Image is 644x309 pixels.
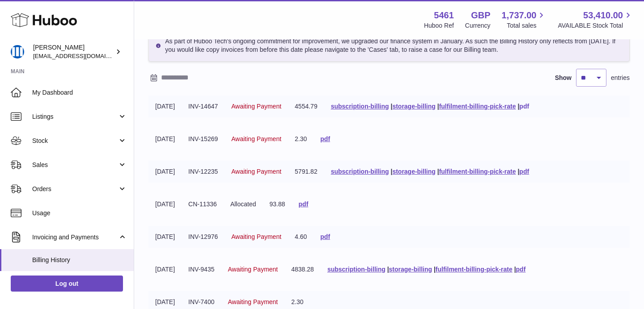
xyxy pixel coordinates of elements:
[434,9,454,21] strong: 5461
[11,45,24,58] img: oksana@monimoto.com
[182,128,225,150] td: INV-15269
[32,209,127,217] span: Usage
[436,266,513,273] a: fulfilment-billing-pick-rate
[288,161,324,183] td: 5791.82
[517,103,519,110] span: |
[389,266,432,273] a: storage-billing
[288,226,314,248] td: 4.60
[231,233,281,240] span: Awaiting Payment
[228,298,278,305] span: Awaiting Payment
[32,88,127,97] span: My Dashboard
[284,259,321,280] td: 4838.28
[32,137,118,145] span: Stock
[32,233,118,242] span: Invoicing and Payments
[514,266,516,273] span: |
[517,168,519,175] span: |
[519,168,529,175] a: pdf
[502,9,547,30] a: 1,737.00 Total sales
[583,9,623,21] span: 53,410.00
[32,256,127,264] span: Billing History
[32,185,118,193] span: Orders
[502,9,537,21] span: 1,737.00
[230,200,256,208] span: Allocated
[33,52,131,59] span: [EMAIL_ADDRESS][DOMAIN_NAME]
[182,96,225,117] td: INV-14647
[231,103,281,110] span: Awaiting Payment
[148,29,630,62] div: As part of Huboo Tech's ongoing commitment for improvement, we upgraded our finance system in Jan...
[228,266,278,273] span: Awaiting Payment
[148,259,182,280] td: [DATE]
[32,161,118,169] span: Sales
[507,21,547,30] span: Total sales
[182,259,221,280] td: INV-9435
[148,226,182,248] td: [DATE]
[387,266,389,273] span: |
[439,168,516,175] a: fulfilment-billing-pick-rate
[392,168,435,175] a: storage-billing
[11,276,123,292] a: Log out
[437,168,439,175] span: |
[182,193,224,215] td: CN-11336
[320,233,330,240] a: pdf
[331,103,389,110] a: subscription-billing
[390,103,392,110] span: |
[182,161,225,183] td: INV-12235
[231,168,281,175] span: Awaiting Payment
[299,200,309,208] a: pdf
[288,96,324,117] td: 4554.79
[437,103,439,110] span: |
[148,96,182,117] td: [DATE]
[288,128,314,150] td: 2.30
[148,128,182,150] td: [DATE]
[558,21,633,30] span: AVAILABLE Stock Total
[182,226,225,248] td: INV-12976
[424,21,454,30] div: Huboo Ref
[555,74,572,82] label: Show
[331,168,389,175] a: subscription-billing
[471,9,490,21] strong: GBP
[327,266,386,273] a: subscription-billing
[263,193,292,215] td: 93.88
[434,266,436,273] span: |
[611,74,630,82] span: entries
[390,168,392,175] span: |
[392,103,435,110] a: storage-billing
[558,9,633,30] a: 53,410.00 AVAILABLE Stock Total
[320,135,330,142] a: pdf
[519,103,529,110] a: pdf
[148,161,182,183] td: [DATE]
[439,103,516,110] a: fulfilment-billing-pick-rate
[148,193,182,215] td: [DATE]
[465,21,491,30] div: Currency
[231,135,281,142] span: Awaiting Payment
[32,113,118,121] span: Listings
[33,43,114,60] div: [PERSON_NAME]
[516,266,526,273] a: pdf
